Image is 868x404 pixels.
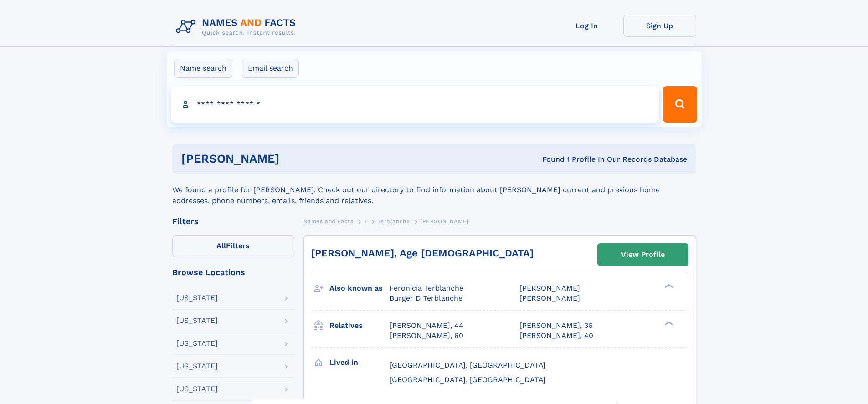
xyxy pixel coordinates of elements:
[623,15,696,37] a: Sign Up
[377,215,410,227] a: Terblanche
[216,241,226,250] span: All
[303,215,354,227] a: Names and Facts
[172,217,294,225] div: Filters
[311,247,534,259] a: [PERSON_NAME], Age [DEMOGRAPHIC_DATA]
[364,215,367,227] a: T
[663,86,697,123] button: Search Button
[390,284,463,292] span: Feronicia Terblanche
[242,59,299,78] label: Email search
[390,321,463,331] a: [PERSON_NAME], 44
[663,283,673,289] div: ❯
[176,363,218,370] div: [US_STATE]
[171,86,659,123] input: search input
[172,15,303,39] img: Logo Names and Facts
[390,294,462,302] span: Burger D Terblanche
[172,174,696,206] div: We found a profile for [PERSON_NAME]. Check out our directory to find information about [PERSON_N...
[174,59,232,78] label: Name search
[329,355,390,370] h3: Lived in
[172,235,294,257] label: Filters
[176,317,218,324] div: [US_STATE]
[172,268,294,276] div: Browse Locations
[181,153,411,164] h1: [PERSON_NAME]
[377,218,410,225] span: Terblanche
[176,294,218,302] div: [US_STATE]
[364,218,367,225] span: T
[519,284,580,292] span: [PERSON_NAME]
[176,340,218,347] div: [US_STATE]
[519,294,580,302] span: [PERSON_NAME]
[176,385,218,393] div: [US_STATE]
[411,154,687,164] div: Found 1 Profile In Our Records Database
[663,320,673,326] div: ❯
[390,375,546,384] span: [GEOGRAPHIC_DATA], [GEOGRAPHIC_DATA]
[621,244,665,265] div: View Profile
[390,331,463,341] a: [PERSON_NAME], 60
[519,331,593,341] a: [PERSON_NAME], 40
[420,218,469,225] span: [PERSON_NAME]
[519,321,593,331] a: [PERSON_NAME], 36
[329,281,390,296] h3: Also known as
[390,361,546,369] span: [GEOGRAPHIC_DATA], [GEOGRAPHIC_DATA]
[550,15,623,37] a: Log In
[598,244,688,266] a: View Profile
[329,318,390,333] h3: Relatives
